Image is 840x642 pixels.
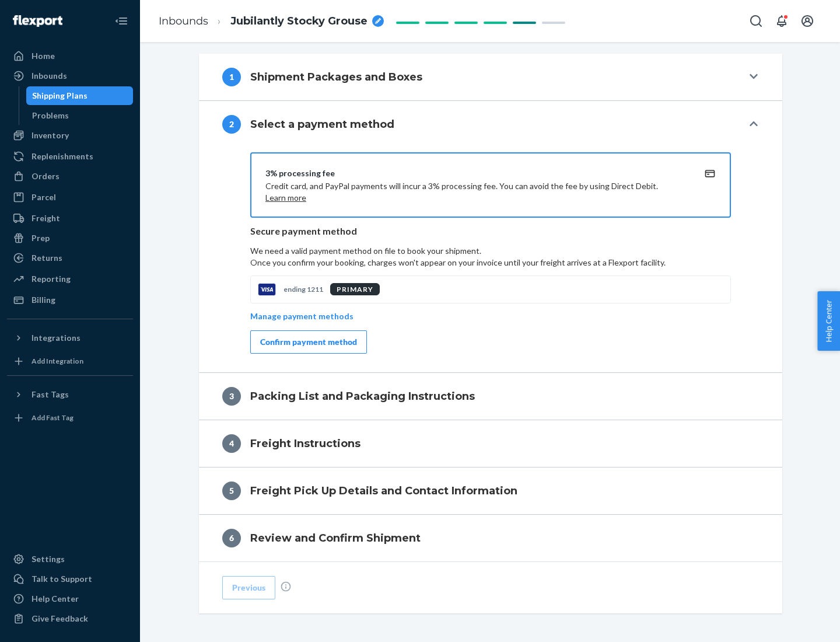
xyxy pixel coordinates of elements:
button: Previous [222,576,275,599]
a: Add Fast Tag [7,409,133,427]
h4: Freight Pick Up Details and Contact Information [250,483,517,498]
button: 2Select a payment method [199,101,782,148]
div: 6 [222,529,241,547]
button: Integrations [7,329,133,347]
a: Replenishments [7,147,133,166]
div: Parcel [32,191,56,203]
a: Problems [26,106,134,125]
p: We need a valid payment method on file to book your shipment. [250,245,731,268]
div: 4 [222,434,241,453]
div: Problems [32,110,69,121]
div: Add Integration [32,356,83,366]
a: Settings [7,550,133,568]
button: Fast Tags [7,385,133,404]
div: 1 [222,68,241,86]
p: Credit card, and PayPal payments will incur a 3% processing fee. You can avoid the fee by using D... [265,180,688,204]
div: Shipping Plans [32,90,87,102]
div: Settings [32,553,65,565]
a: Freight [7,209,133,228]
div: Add Fast Tag [32,413,73,423]
a: Inbounds [7,67,133,85]
a: Orders [7,167,133,186]
button: 1Shipment Packages and Boxes [199,54,782,100]
h4: Packing List and Packaging Instructions [250,389,475,404]
div: Prep [32,232,50,244]
div: Returns [32,252,62,264]
p: Once you confirm your booking, charges won't appear on your invoice until your freight arrives at... [250,257,731,268]
button: 4Freight Instructions [199,420,782,467]
div: Give Feedback [32,613,88,624]
div: Integrations [32,332,80,344]
h4: Shipment Packages and Boxes [250,69,422,85]
a: Shipping Plans [26,86,134,105]
div: Billing [32,294,55,306]
div: Fast Tags [32,389,69,400]
button: 3Packing List and Packaging Instructions [199,373,782,420]
a: Returns [7,249,133,267]
a: Billing [7,291,133,309]
div: 3 [222,387,241,406]
div: Home [32,50,55,62]
a: Inbounds [159,15,208,27]
button: Give Feedback [7,609,133,628]
p: ending 1211 [283,284,323,294]
h4: Select a payment method [250,117,394,132]
button: Learn more [265,192,306,204]
h4: Review and Confirm Shipment [250,531,421,546]
button: Open notifications [770,9,793,33]
div: Inventory [32,130,69,141]
div: 2 [222,115,241,134]
a: Help Center [7,589,133,608]
p: Manage payment methods [250,310,353,322]
div: Replenishments [32,151,93,162]
div: Help Center [32,593,79,605]
p: Secure payment method [250,225,731,238]
button: Help Center [817,291,840,351]
div: 5 [222,481,241,500]
button: Open Search Box [744,9,768,33]
div: Orders [32,170,60,182]
div: PRIMARY [330,283,380,295]
div: Freight [32,212,60,224]
button: Confirm payment method [250,330,367,354]
ol: breadcrumbs [149,4,393,39]
img: Flexport logo [13,15,62,27]
div: Talk to Support [32,573,92,585]
button: 6Review and Confirm Shipment [199,515,782,561]
div: Confirm payment method [260,336,357,348]
a: Parcel [7,188,133,207]
a: Home [7,47,133,65]
a: Prep [7,229,133,247]
button: Close Navigation [110,9,133,33]
div: Inbounds [32,70,67,82]
a: Inventory [7,126,133,145]
button: Open account menu [796,9,819,33]
h4: Freight Instructions [250,436,360,451]
div: Reporting [32,273,71,285]
a: Add Integration [7,352,133,371]
a: Reporting [7,270,133,288]
a: Talk to Support [7,570,133,588]
button: 5Freight Pick Up Details and Contact Information [199,467,782,514]
span: Jubilantly Stocky Grouse [230,14,367,29]
div: 3% processing fee [265,168,688,179]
